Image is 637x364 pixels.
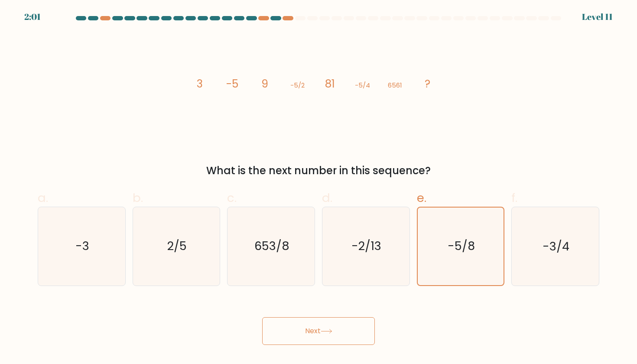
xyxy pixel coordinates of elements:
[43,163,594,179] div: What is the next number in this sequence?
[261,76,268,91] tspan: 9
[322,189,332,206] span: d.
[24,10,41,23] div: 2:01
[352,238,382,254] text: -2/13
[133,189,143,206] span: b.
[511,189,517,206] span: f.
[448,238,475,254] text: -5/8
[582,10,613,23] div: Level 11
[425,76,430,91] tspan: ?
[417,189,426,206] span: e.
[355,81,370,90] tspan: -5/4
[290,81,305,90] tspan: -5/2
[543,238,569,254] text: -3/4
[254,238,289,254] text: 653/8
[262,317,375,345] button: Next
[388,81,402,90] tspan: 6561
[38,189,48,206] span: a.
[167,238,187,254] text: 2/5
[226,76,238,91] tspan: -5
[227,189,237,206] span: c.
[325,76,335,91] tspan: 81
[197,76,203,91] tspan: 3
[75,238,89,254] text: -3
